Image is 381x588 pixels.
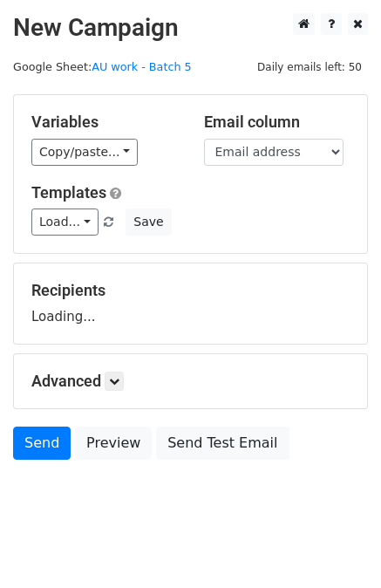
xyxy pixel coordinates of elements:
[13,427,71,460] a: Send
[31,209,99,236] a: Load...
[13,60,192,73] small: Google Sheet:
[75,427,152,460] a: Preview
[251,58,368,77] span: Daily emails left: 50
[251,60,368,73] a: Daily emails left: 50
[204,113,350,132] h5: Email column
[31,139,138,166] a: Copy/paste...
[31,281,350,326] div: Loading...
[13,13,368,43] h2: New Campaign
[31,183,106,202] a: Templates
[31,281,350,300] h5: Recipients
[92,60,191,73] a: AU work - Batch 5
[156,427,289,460] a: Send Test Email
[31,372,350,391] h5: Advanced
[126,209,171,236] button: Save
[31,113,178,132] h5: Variables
